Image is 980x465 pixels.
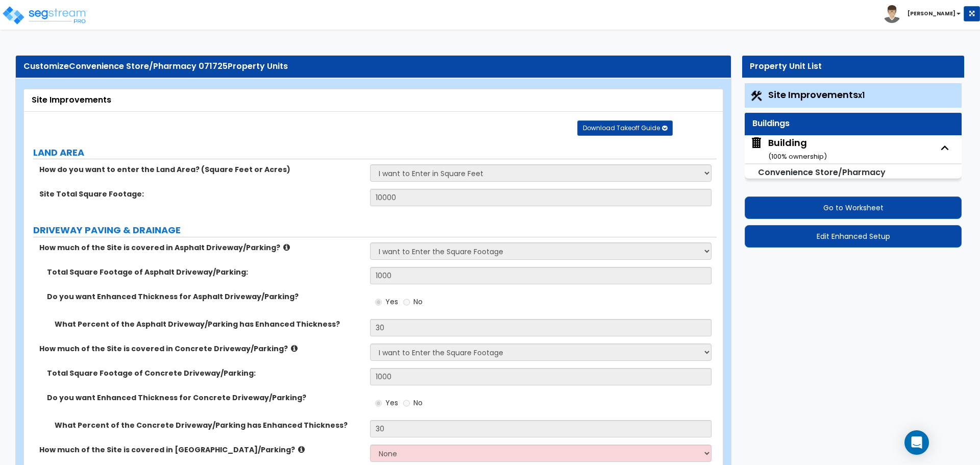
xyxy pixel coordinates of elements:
button: Download Takeoff Guide [577,120,673,136]
i: click for more info! [283,243,290,251]
button: Go to Worksheet [745,197,962,219]
input: No [403,398,410,409]
div: Property Unit List [750,61,957,72]
div: Site Improvements [32,94,715,106]
input: Yes [375,297,382,308]
input: Yes [375,398,382,409]
label: Do you want Enhanced Thickness for Concrete Driveway/Parking? [47,393,362,403]
small: ( 100 % ownership) [768,152,827,161]
div: Buildings [752,118,954,130]
label: Total Square Footage of Asphalt Driveway/Parking: [47,267,362,277]
label: How much of the Site is covered in Asphalt Driveway/Parking? [39,242,362,253]
label: Do you want Enhanced Thickness for Asphalt Driveway/Parking? [47,291,362,302]
label: How do you want to enter the Land Area? (Square Feet or Acres) [39,164,362,175]
img: Construction.png [750,89,763,103]
label: What Percent of the Concrete Driveway/Parking has Enhanced Thickness? [55,420,362,430]
span: Yes [385,297,398,307]
img: avatar.png [883,5,901,23]
label: How much of the Site is covered in Concrete Driveway/Parking? [39,344,362,354]
label: Total Square Footage of Concrete Driveway/Parking: [47,368,362,378]
span: Site Improvements [768,88,865,101]
img: building.svg [750,136,763,150]
label: LAND AREA [33,146,717,159]
i: click for more info! [291,345,298,352]
label: What Percent of the Asphalt Driveway/Parking has Enhanced Thickness? [55,319,362,329]
label: DRIVEWAY PAVING & DRAINAGE [33,224,717,237]
input: No [403,297,410,308]
img: logo_pro_r.png [2,5,88,26]
span: Building [750,136,827,162]
span: No [413,398,423,408]
button: Edit Enhanced Setup [745,225,962,248]
span: Convenience Store/Pharmacy 071725 [69,60,228,72]
i: click for more info! [298,446,305,453]
small: x1 [858,90,865,101]
span: Yes [385,398,398,408]
label: How much of the Site is covered in [GEOGRAPHIC_DATA]/Parking? [39,445,362,455]
b: [PERSON_NAME] [908,10,955,17]
span: Download Takeoff Guide [583,124,660,132]
label: Site Total Square Footage: [39,189,362,199]
div: Customize Property Units [23,61,723,72]
span: No [413,297,423,307]
div: Open Intercom Messenger [904,430,929,455]
div: Building [768,136,827,162]
small: Convenience Store/Pharmacy [758,166,886,178]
